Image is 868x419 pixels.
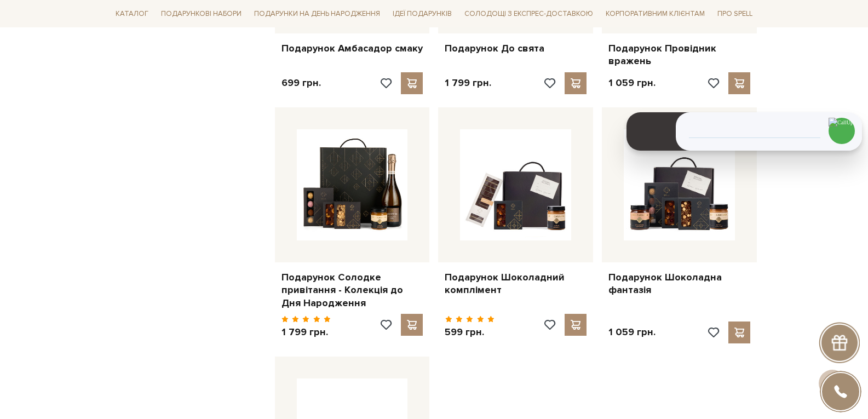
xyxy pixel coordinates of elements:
a: Подарунок Провідник вражень [608,42,750,68]
span: Подарунки на День народження [250,5,384,22]
a: Подарунок Солодке привітання - Колекція до Дня Народження [281,271,423,309]
a: Подарунок До свята [445,42,587,55]
a: Корпоративним клієнтам [601,4,709,23]
span: Про Spell [713,5,757,22]
span: Подарункові набори [157,5,246,22]
a: Подарунок Шоколадний комплімент [445,271,587,297]
span: Каталог [111,5,153,22]
a: Солодощі з експрес-доставкою [460,4,597,23]
p: 1 059 грн. [608,77,656,89]
p: 1 799 грн. [281,326,331,338]
a: Подарунок Амбасадор смаку [281,42,423,55]
p: 699 грн. [281,77,321,89]
a: Подарунок Шоколадна фантазія [608,271,750,297]
p: 599 грн. [445,326,495,338]
p: 1 799 грн. [445,77,491,89]
span: Ідеї подарунків [388,5,456,22]
p: 1 059 грн. [608,326,656,338]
